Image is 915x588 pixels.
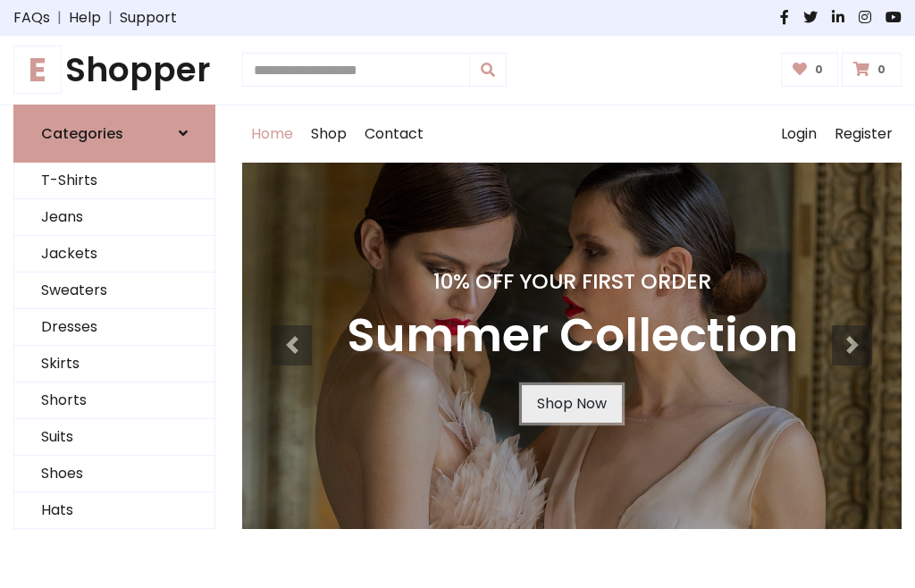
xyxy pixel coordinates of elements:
span: E [13,46,62,94]
a: Home [242,105,302,163]
a: Support [120,7,177,29]
span: 0 [873,62,890,78]
h1: Shopper [13,50,215,90]
span: | [101,7,120,29]
a: Sweaters [14,273,214,309]
h4: 10% Off Your First Order [347,269,798,294]
a: Shorts [14,382,214,419]
a: Jackets [14,236,214,273]
a: T-Shirts [14,163,214,199]
a: Shop [302,105,356,163]
a: Dresses [14,309,214,346]
a: 0 [781,53,839,87]
a: Help [69,7,101,29]
a: Login [772,105,826,163]
a: EShopper [13,50,215,90]
a: Contact [356,105,432,163]
a: Categories [13,105,215,163]
a: Skirts [14,346,214,382]
a: Suits [14,419,214,456]
a: Register [826,105,902,163]
a: FAQs [13,7,50,29]
a: Shoes [14,456,214,492]
a: Jeans [14,199,214,236]
h3: Summer Collection [347,308,798,364]
a: Hats [14,492,214,529]
span: 0 [810,62,827,78]
span: | [50,7,69,29]
a: 0 [842,53,902,87]
a: Shop Now [522,385,622,423]
h6: Categories [41,125,123,142]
